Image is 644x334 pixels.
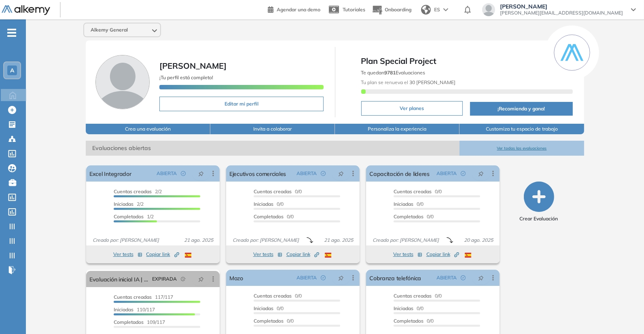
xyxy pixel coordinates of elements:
[604,295,644,334] iframe: Chat Widget
[159,74,213,80] span: ¡Tu perfil está completo!
[470,102,573,116] button: ¡Recomienda y gana!
[478,275,484,281] span: pushpin
[114,319,165,325] span: 109/117
[229,237,302,244] span: Creado por: [PERSON_NAME]
[181,171,186,176] span: check-circle
[253,249,282,259] button: Ver tests
[114,188,152,194] span: Cuentas creadas
[114,319,144,325] span: Completados
[192,273,210,285] button: pushpin
[338,275,344,281] span: pushpin
[254,318,294,324] span: 0/0
[254,188,292,194] span: Cuentas creadas
[254,214,294,220] span: 0/0
[409,79,456,85] b: 30 [PERSON_NAME]
[394,305,424,311] span: 0/0
[157,170,177,177] span: ABIERTA
[394,201,424,207] span: 0/0
[394,214,424,220] span: Completados
[254,201,273,207] span: Iniciadas
[385,6,411,13] span: Onboarding
[229,270,243,286] a: Mozo
[89,237,162,244] span: Creado por: [PERSON_NAME]
[361,70,426,76] span: Te quedan Evaluaciones
[277,6,320,13] span: Agendar una demo
[86,124,210,134] button: Crea una evaluación
[114,188,162,194] span: 2/2
[321,237,356,244] span: 21 ago. 2025
[114,307,133,313] span: Iniciadas
[286,251,319,258] span: Copiar link
[394,188,432,194] span: Cuentas creadas
[361,55,573,67] span: Plan Special Project
[478,170,484,177] span: pushpin
[372,1,411,19] button: Onboarding
[500,3,623,10] span: [PERSON_NAME]
[394,318,424,324] span: Completados
[268,4,320,14] a: Agendar una demo
[434,6,440,13] span: ES
[7,32,16,34] i: -
[394,293,442,299] span: 0/0
[394,305,413,311] span: Iniciadas
[286,249,319,259] button: Copiar link
[198,170,204,177] span: pushpin
[385,70,396,76] b: 9781
[461,275,466,280] span: check-circle
[297,274,317,281] span: ABIERTA
[369,270,421,286] a: Cobranza telefónica
[394,201,413,207] span: Iniciadas
[185,253,191,258] img: ESP
[254,305,273,311] span: Iniciadas
[426,249,459,259] button: Copiar link
[254,293,292,299] span: Cuentas creadas
[254,201,284,207] span: 0/0
[393,249,422,259] button: Ver tests
[114,294,152,300] span: Cuentas creadas
[89,271,149,287] a: Evaluación inicial IA | Academy | Pomelo
[465,253,471,258] img: ESP
[443,8,448,11] img: arrow
[91,27,128,33] span: Alkemy General
[369,237,442,244] span: Creado por: [PERSON_NAME]
[343,6,365,13] span: Tutoriales
[146,251,179,258] span: Copiar link
[338,170,344,177] span: pushpin
[297,170,317,177] span: ABIERTA
[361,79,456,85] span: Tu plan se renueva el
[89,165,131,182] a: Excel Integrador
[159,97,324,111] button: Editar mi perfil
[114,201,133,207] span: Iniciadas
[472,271,490,284] button: pushpin
[421,5,431,15] img: world
[472,167,490,180] button: pushpin
[460,124,584,134] button: Customiza tu espacio de trabajo
[461,171,466,176] span: check-circle
[321,275,326,280] span: check-circle
[332,271,350,284] button: pushpin
[461,237,496,244] span: 20 ago. 2025
[2,5,50,15] img: Logo
[146,249,179,259] button: Copiar link
[520,182,558,222] button: Crear Evaluación
[394,188,442,194] span: 0/0
[332,167,350,180] button: pushpin
[159,61,227,71] span: [PERSON_NAME]
[86,141,460,156] span: Evaluaciones abiertas
[436,170,457,177] span: ABIERTA
[181,277,186,281] span: field-time
[394,214,434,220] span: 0/0
[113,249,142,259] button: Ver tests
[254,305,284,311] span: 0/0
[254,318,284,324] span: Completados
[436,274,457,281] span: ABIERTA
[254,214,284,220] span: Completados
[460,141,584,156] button: Ver todas las evaluaciones
[229,165,286,182] a: Ejecutivos comerciales
[95,55,150,109] img: Foto de perfil
[325,253,331,258] img: ESP
[114,294,173,300] span: 117/117
[500,10,623,16] span: [PERSON_NAME][EMAIL_ADDRESS][DOMAIN_NAME]
[426,251,459,258] span: Copiar link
